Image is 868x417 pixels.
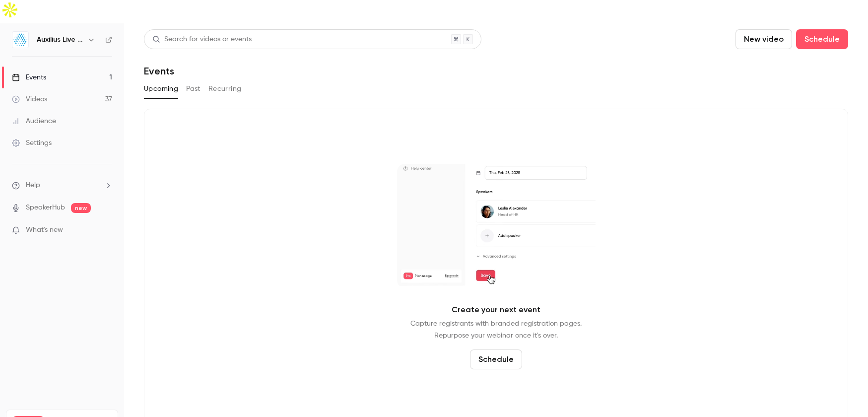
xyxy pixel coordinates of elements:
[71,203,91,213] span: new
[12,116,56,126] div: Audience
[26,225,63,235] span: What's new
[152,34,252,45] div: Search for videos or events
[470,349,522,369] button: Schedule
[26,203,65,213] a: SpeakerHub
[12,94,47,104] div: Videos
[410,318,582,342] p: Capture registrants with branded registration pages. Repurpose your webinar once it's over.
[144,81,178,97] button: Upcoming
[144,65,174,77] h1: Events
[208,81,242,97] button: Recurring
[12,72,46,82] div: Events
[186,81,200,97] button: Past
[12,32,28,48] img: Auxilius Live Sessions
[735,29,792,49] button: New video
[452,304,540,316] p: Create your next event
[796,29,848,49] button: Schedule
[12,138,52,148] div: Settings
[12,180,112,191] li: help-dropdown-opener
[26,180,40,191] span: Help
[37,35,83,45] h6: Auxilius Live Sessions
